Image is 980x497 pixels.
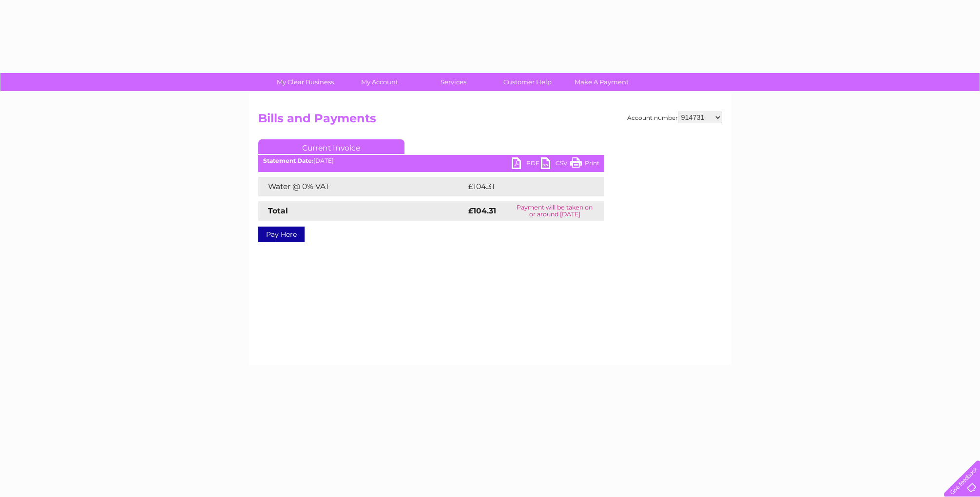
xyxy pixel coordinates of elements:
[627,112,722,123] div: Account number
[258,177,466,196] td: Water @ 0% VAT
[258,139,404,154] a: Current Invoice
[561,73,642,91] a: Make A Payment
[468,206,496,215] strong: £104.31
[258,157,604,164] div: [DATE]
[413,73,494,91] a: Services
[263,157,313,164] b: Statement Date:
[505,201,604,221] td: Payment will be taken on or around [DATE]
[258,112,722,130] h2: Bills and Payments
[466,177,586,196] td: £104.31
[265,73,346,91] a: My Clear Business
[268,206,288,215] strong: Total
[512,157,541,172] a: PDF
[487,73,568,91] a: Customer Help
[570,157,599,172] a: Print
[258,227,305,242] a: Pay Here
[541,157,570,172] a: CSV
[339,73,420,91] a: My Account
